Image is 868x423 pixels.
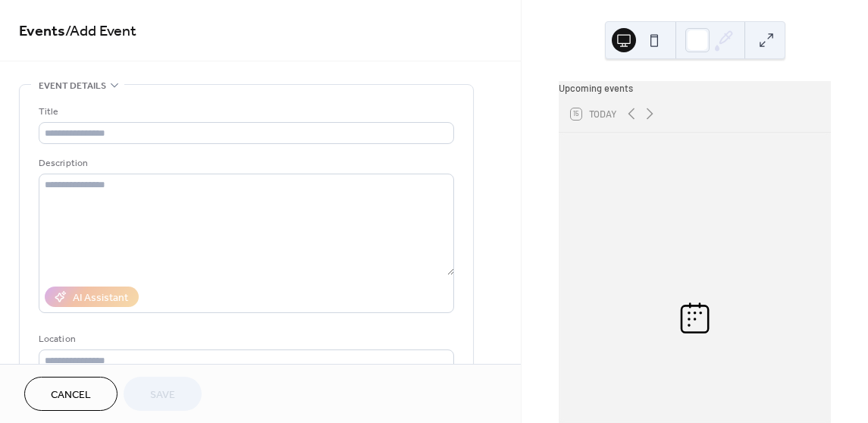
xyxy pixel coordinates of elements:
[39,104,451,120] div: Title
[19,17,65,46] a: Events
[65,17,136,46] span: / Add Event
[39,78,106,94] span: Event details
[559,81,831,96] div: Upcoming events
[24,377,118,411] button: Cancel
[39,155,451,171] div: Description
[51,387,91,403] span: Cancel
[39,331,451,347] div: Location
